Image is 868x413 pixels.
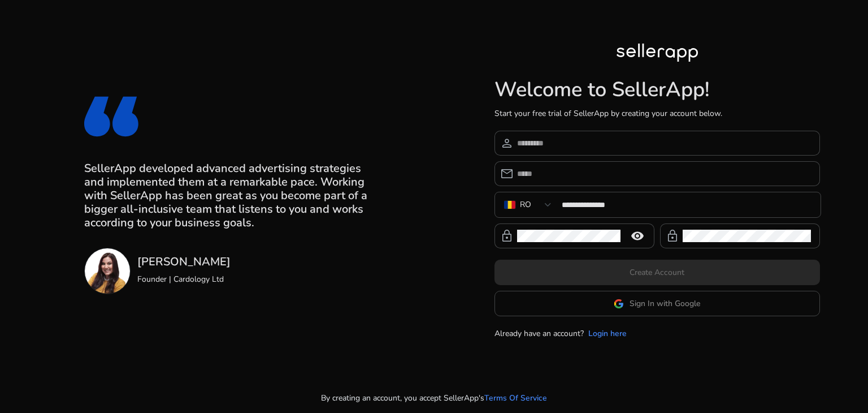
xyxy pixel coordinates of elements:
[588,328,627,339] a: Login here
[624,229,651,243] mat-icon: remove_red_eye
[494,328,584,339] p: Already have an account?
[84,162,374,230] h3: SellerApp developed advanced advertising strategies and implemented them at a remarkable pace. Wo...
[666,229,679,243] span: lock
[520,199,531,211] div: RO
[494,107,820,119] p: Start your free trial of SellerApp by creating your account below.
[500,167,514,180] span: email
[500,229,514,243] span: lock
[494,78,820,102] h1: Welcome to SellerApp!
[500,136,514,150] span: person
[484,392,547,404] a: Terms Of Service
[137,273,231,285] p: Founder | Cardology Ltd
[137,255,231,269] h3: [PERSON_NAME]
